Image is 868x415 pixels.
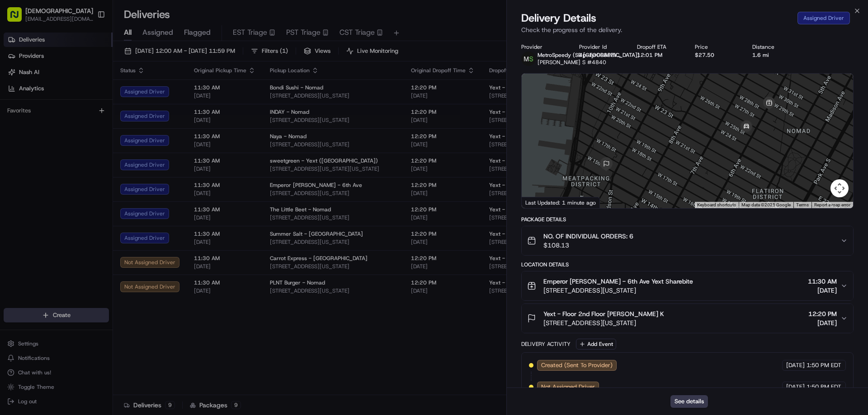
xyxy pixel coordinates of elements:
a: 📗Knowledge Base [5,126,73,143]
img: Nash [9,9,27,27]
span: MetroSpeedy (SB [GEOGRAPHIC_DATA]) [538,51,640,59]
span: [DATE] [808,318,837,327]
span: Emperor [PERSON_NAME] - 6th Ave Yext Sharebite [543,277,693,286]
button: NO. OF INDIVIDUAL ORDERS: 6$108.13 [522,226,853,255]
span: 12:20 PM [808,309,837,318]
button: Map camera controls [830,179,849,197]
p: Welcome 👋 [9,36,165,51]
span: 11:30 AM [808,277,837,286]
span: Not Assigned Driver [541,383,595,391]
img: 1736555255976-a54dd68f-1ca7-489b-9aae-adbdc363a1c4 [9,86,25,102]
div: Price [695,43,738,51]
span: API Documentation [85,130,145,139]
button: Yext - Floor 2nd Floor [PERSON_NAME] K[STREET_ADDRESS][US_STATE]12:20 PM[DATE] [522,304,853,333]
div: $27.50 [695,51,738,59]
img: metro_speed_logo.png [521,51,536,66]
a: Report a map error [814,202,850,207]
p: Check the progress of the delivery. [521,25,854,34]
button: See details [670,395,708,408]
div: Start new chat [31,86,148,95]
a: 💻API Documentation [73,126,149,143]
span: 1:50 PM EDT [807,361,841,369]
span: Delivery Details [521,11,596,25]
a: Open this area in Google Maps (opens a new window) [524,196,554,208]
div: We're available if you need us! [31,95,114,102]
a: Terms [796,202,809,207]
span: [STREET_ADDRESS][US_STATE] [543,318,664,327]
button: Start new chat [154,89,165,99]
span: $108.13 [543,241,633,250]
img: Google [524,196,554,208]
div: Location Details [521,261,854,268]
span: Map data ©2025 Google [741,202,791,207]
div: 12:01 PM [637,51,680,59]
span: Pylon [90,152,109,159]
span: [DATE] [786,361,805,369]
span: [DATE] [808,286,837,295]
span: Knowledge Base [18,130,69,139]
input: Clear [24,58,149,68]
div: Package Details [521,216,854,223]
a: Powered byPylon [64,152,109,159]
span: [PERSON_NAME] S #4840 [538,59,606,66]
div: Last Updated: 1 minute ago [522,197,600,208]
div: Dropoff ETA [637,43,680,51]
div: Delivery Activity [521,340,571,348]
div: Provider Id [579,43,623,51]
span: Yext - Floor 2nd Floor [PERSON_NAME] K [543,309,664,318]
div: 💻 [76,131,84,138]
span: NO. OF INDIVIDUAL ORDERS: 6 [543,232,633,241]
div: Distance [752,43,796,51]
button: 4p~JyrDS86ZYWi1hF5Wixk7S E9s6DAU~joiIBYsoQSBZ7R6x [579,51,623,59]
div: 1.6 mi [752,51,796,59]
span: [STREET_ADDRESS][US_STATE] [543,286,693,295]
span: [DATE] [786,383,805,391]
div: 📗 [9,131,16,138]
span: 1:50 PM EDT [807,383,841,391]
span: Created (Sent To Provider) [541,361,613,369]
div: Provider [521,43,565,51]
button: Keyboard shortcuts [697,202,736,208]
button: Emperor [PERSON_NAME] - 6th Ave Yext Sharebite[STREET_ADDRESS][US_STATE]11:30 AM[DATE] [522,271,853,300]
button: Add Event [576,339,616,350]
